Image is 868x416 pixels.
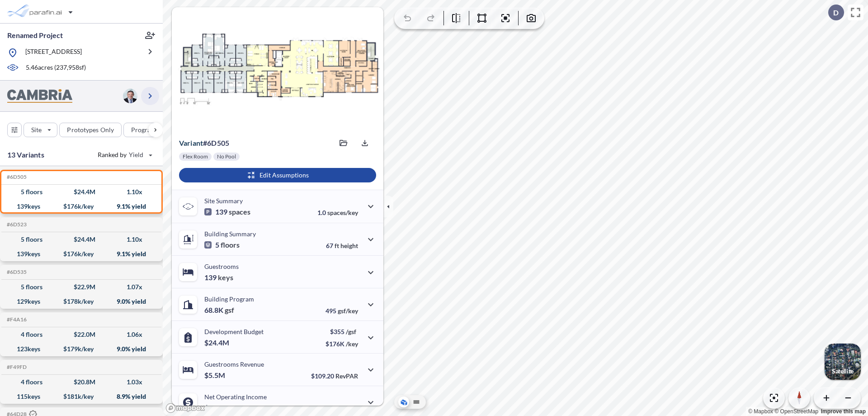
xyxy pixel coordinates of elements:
[398,397,409,407] button: Aerial View
[26,63,86,73] p: 5.46 acres ( 237,958 sf)
[165,403,205,413] a: Mapbox homepage
[338,405,358,412] span: margin
[325,328,358,335] p: $355
[320,405,358,412] p: 40.0%
[338,307,358,315] span: gsf/key
[7,89,72,103] img: BrandImage
[317,209,358,216] p: 1.0
[204,371,226,380] p: $5.5M
[123,123,172,137] button: Program
[325,307,358,315] p: 495
[217,153,236,160] p: No Pool
[5,174,27,180] h5: Click to copy the code
[832,368,854,375] p: Satellite
[311,372,358,380] p: $109.20
[335,372,358,380] span: RevPAR
[825,344,861,380] img: Switcher Image
[179,168,376,182] button: Edit Assumptions
[204,360,264,368] p: Guestrooms Revenue
[5,364,27,370] h5: Click to copy the code
[204,207,250,216] p: 139
[131,125,156,134] p: Program
[67,125,114,134] p: Prototypes Only
[179,139,229,148] p: # 6d505
[204,403,226,412] p: $2.2M
[748,408,773,415] a: Mapbox
[218,273,233,282] span: keys
[411,397,422,407] button: Site Plan
[346,328,356,335] span: /gsf
[221,240,240,249] span: floors
[24,123,57,137] button: Site
[5,269,27,275] h5: Click to copy the code
[346,340,358,348] span: /key
[821,408,866,415] a: Improve this map
[7,30,63,40] p: Renamed Project
[183,153,208,160] p: Flex Room
[204,306,234,315] p: 68.8K
[833,9,839,17] p: D
[204,197,243,205] p: Site Summary
[25,47,82,58] p: [STREET_ADDRESS]
[340,242,358,249] span: height
[204,263,239,270] p: Guestrooms
[825,344,861,380] button: Switcher ImageSatellite
[204,328,264,335] p: Development Budget
[31,125,42,134] p: Site
[774,408,818,415] a: OpenStreetMap
[335,242,339,249] span: ft
[90,148,158,162] button: Ranked by Yield
[204,295,254,303] p: Building Program
[259,171,309,180] p: Edit Assumptions
[179,139,203,147] span: Variant
[59,123,122,137] button: Prototypes Only
[123,89,137,103] img: user logo
[204,240,240,249] p: 5
[204,393,267,401] p: Net Operating Income
[327,209,358,216] span: spaces/key
[204,273,233,282] p: 139
[229,207,250,216] span: spaces
[326,242,358,249] p: 67
[5,221,27,228] h5: Click to copy the code
[204,230,256,238] p: Building Summary
[5,316,27,323] h5: Click to copy the code
[225,306,234,315] span: gsf
[204,338,231,347] p: $24.4M
[325,340,358,348] p: $176K
[129,150,144,159] span: Yield
[7,149,44,160] p: 13 Variants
